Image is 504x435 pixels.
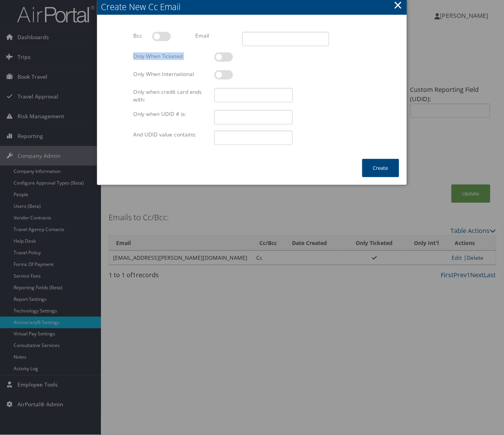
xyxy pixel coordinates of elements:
div: Create New Cc Email [101,1,407,13]
label: And UDID value contains: [130,131,211,138]
button: Create [362,159,399,177]
label: Bcc [130,32,149,40]
label: Only When International [130,70,211,78]
label: Only When Ticketed [130,52,211,60]
label: Only when credit card ends with: [130,88,211,104]
label: Only when UDID # is: [130,110,211,118]
label: Email [192,32,239,40]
